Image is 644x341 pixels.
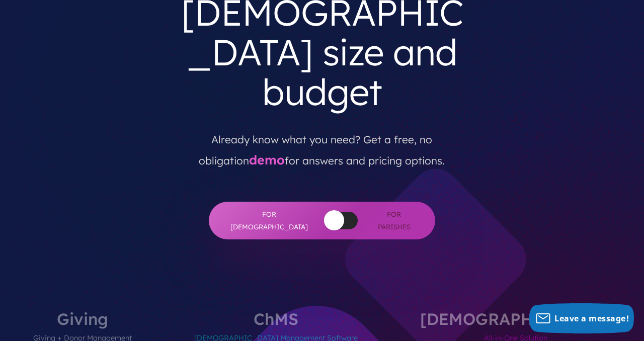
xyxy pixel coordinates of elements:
span: For Parishes [373,208,415,233]
span: For [DEMOGRAPHIC_DATA] [229,208,309,233]
button: Leave a message! [529,303,634,333]
a: demo [249,152,285,167]
span: Leave a message! [554,313,629,324]
p: Already know what you need? Get a free, no obligation for answers and pricing options. [178,120,466,172]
